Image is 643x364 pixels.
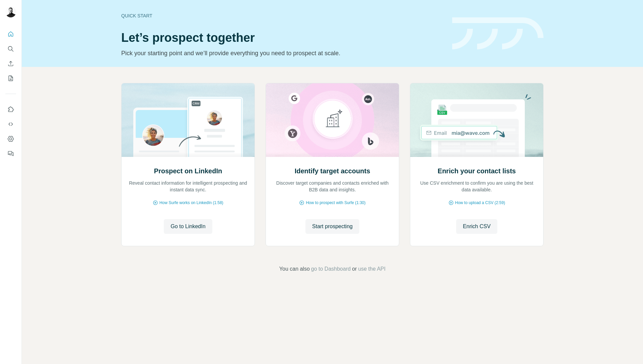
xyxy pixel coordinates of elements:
div: Quick start [121,12,444,19]
span: Go to LinkedIn [170,222,205,231]
button: Go to LinkedIn [164,219,212,234]
img: Enrich your contact lists [410,83,544,157]
span: How to prospect with Surfe (1:30) [306,200,365,206]
img: Avatar [5,7,16,17]
h2: Prospect on LinkedIn [154,166,222,176]
p: Pick your starting point and we’ll provide everything you need to prospect at scale. [121,49,444,58]
button: Quick start [5,28,16,40]
img: Prospect on LinkedIn [121,83,255,157]
span: How to upload a CSV (2:59) [455,200,505,206]
h2: Enrich your contact lists [438,166,516,176]
button: Enrich CSV [456,219,497,234]
h1: Let’s prospect together [121,31,444,44]
button: Use Surfe API [5,118,16,130]
p: Discover target companies and contacts enriched with B2B data and insights. [273,180,392,193]
button: Dashboard [5,133,16,145]
img: Identify target accounts [266,83,399,157]
span: Enrich CSV [463,222,491,231]
p: Reveal contact information for intelligent prospecting and instant data sync. [128,180,248,193]
span: You can also [279,265,310,273]
button: Enrich CSV [5,58,16,70]
button: Start prospecting [305,219,359,234]
button: use the API [358,265,385,273]
span: How Surfe works on LinkedIn (1:58) [159,200,223,206]
span: Start prospecting [312,222,353,231]
button: My lists [5,72,16,84]
button: go to Dashboard [311,265,351,273]
button: Feedback [5,148,16,160]
button: Search [5,43,16,55]
button: Use Surfe on LinkedIn [5,103,16,115]
img: banner [452,17,544,50]
span: or [352,265,357,273]
h2: Identify target accounts [295,166,370,176]
p: Use CSV enrichment to confirm you are using the best data available. [417,180,537,193]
